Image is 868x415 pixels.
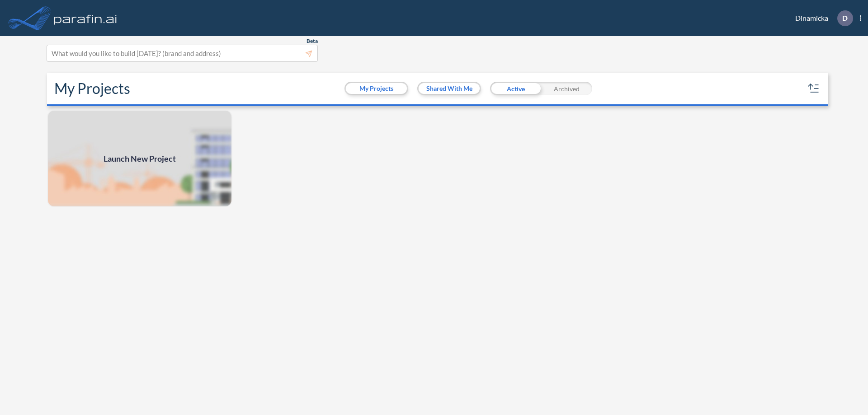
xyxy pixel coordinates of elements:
[47,110,232,207] img: add
[52,9,119,27] img: logo
[541,82,592,95] div: Archived
[104,153,176,165] span: Launch New Project
[490,82,541,95] div: Active
[807,81,821,96] button: sort
[782,10,861,26] div: Dinamicka
[346,83,407,94] button: My Projects
[842,14,848,22] p: D
[47,110,232,207] a: Launch New Project
[54,80,130,97] h2: My Projects
[419,83,480,94] button: Shared With Me
[307,37,318,45] span: Beta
